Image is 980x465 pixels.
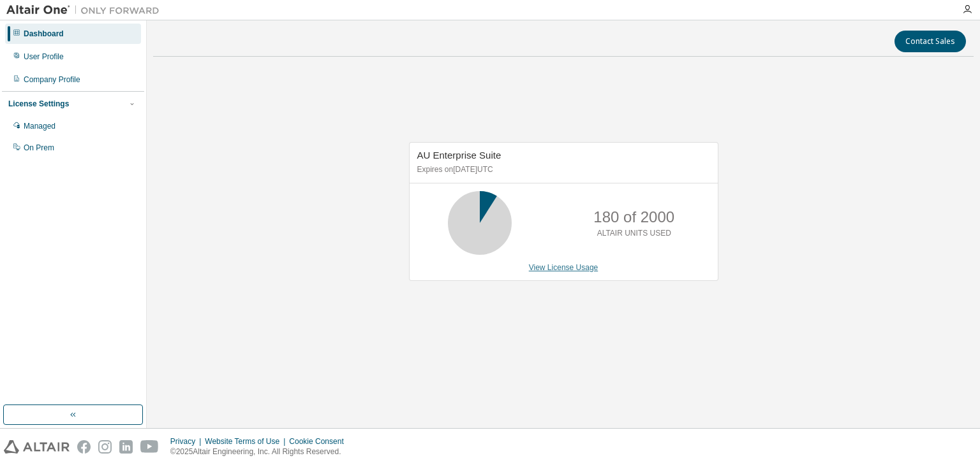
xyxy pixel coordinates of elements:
[895,31,966,52] button: Contact Sales
[98,440,112,454] img: instagram.svg
[170,447,352,457] p: © 2025 Altair Engineering, Inc. All Rights Reserved.
[119,440,133,454] img: linkedin.svg
[140,440,159,454] img: youtube.svg
[24,75,80,85] div: Company Profile
[170,436,205,447] div: Privacy
[24,29,64,39] div: Dashboard
[24,52,64,62] div: User Profile
[417,150,501,161] span: AU Enterprise Suite
[417,164,707,175] p: Expires on [DATE] UTC
[593,206,674,228] p: 180 of 2000
[24,121,56,131] div: Managed
[24,143,54,153] div: On Prem
[529,263,598,272] a: View License Usage
[8,99,69,109] div: License Settings
[6,4,166,17] img: Altair One
[4,440,70,454] img: altair_logo.svg
[77,440,91,454] img: facebook.svg
[205,436,289,447] div: Website Terms of Use
[597,228,671,239] p: ALTAIR UNITS USED
[289,436,351,447] div: Cookie Consent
